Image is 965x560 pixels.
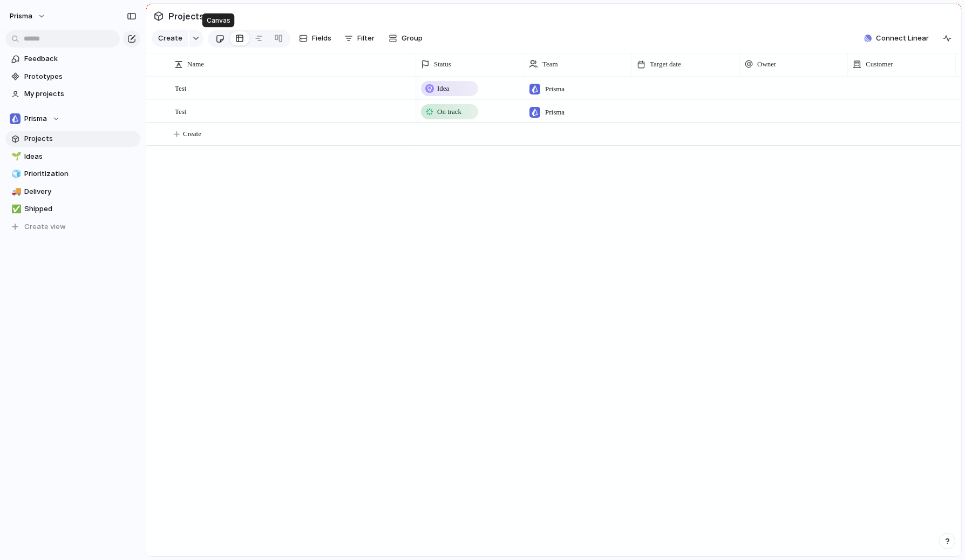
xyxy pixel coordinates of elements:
button: Create [152,30,188,47]
span: Idea [437,83,449,94]
a: Feedback [5,51,140,67]
span: Prototypes [24,71,137,82]
button: 🧊 [10,168,21,179]
span: Target date [650,59,681,70]
span: Shipped [24,204,137,214]
span: Connect Linear [876,33,929,44]
span: Prisma [10,11,32,22]
span: Name [187,59,204,70]
span: Status [434,59,451,70]
span: Create [158,33,182,44]
button: Create view [5,219,140,235]
a: 🧊Prioritization [5,166,140,182]
a: Prototypes [5,69,140,85]
button: 🌱 [10,151,21,162]
span: Test [175,82,186,94]
a: 🚚Delivery [5,184,140,200]
a: 🌱Ideas [5,149,140,165]
div: Canvas [202,14,235,28]
button: 🚚 [10,186,21,197]
button: Prisma [5,8,51,25]
button: Connect Linear [860,30,933,46]
span: Delivery [24,186,137,197]
span: Team [542,59,558,70]
span: Filter [357,33,375,44]
span: Projects [166,6,206,26]
button: Prisma [5,111,140,127]
div: 🧊 [11,168,19,180]
span: Projects [24,133,137,144]
span: Prisma [545,107,565,118]
span: Customer [866,59,893,70]
div: 🌱 [11,150,19,163]
span: Create [183,129,201,139]
div: 🚚 [11,185,19,198]
span: On track [437,106,461,117]
span: Prisma [545,84,565,95]
span: Create view [24,221,66,232]
button: Group [383,30,428,47]
a: My projects [5,86,140,102]
button: Fields [295,30,336,47]
div: ✅ [11,203,19,215]
a: ✅Shipped [5,201,140,217]
button: ✅ [10,204,21,214]
a: Projects [5,131,140,147]
button: Filter [340,30,379,47]
span: Fields [312,33,331,44]
span: Test [175,105,186,117]
span: Ideas [24,151,137,162]
span: Group [402,33,423,44]
span: Prioritization [24,168,137,179]
span: My projects [24,89,137,99]
span: Prisma [24,113,47,124]
span: Owner [757,59,776,70]
span: Feedback [24,53,137,64]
